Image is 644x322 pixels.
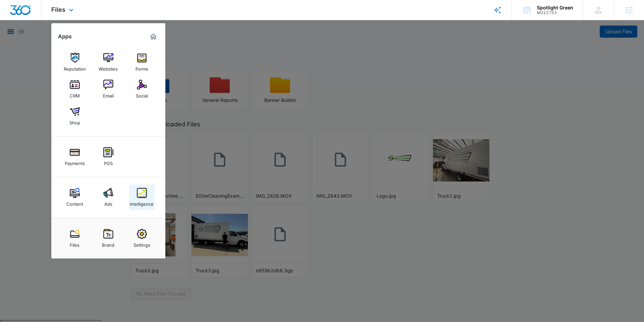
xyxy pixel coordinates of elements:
[96,185,121,210] a: Ads
[62,76,88,102] a: CRM
[70,239,79,248] div: Files
[96,76,121,102] a: Email
[62,144,88,169] a: Payments
[11,17,16,23] img: website_grey.svg
[62,226,88,251] a: Files
[537,5,573,10] div: account name
[104,198,112,207] div: Ads
[18,39,23,44] img: tab_domain_overview_orange.svg
[103,90,114,98] div: Email
[102,239,114,248] div: Brand
[58,33,72,40] h2: Apps
[99,63,118,72] div: Websites
[129,49,155,75] a: Forms
[129,226,155,251] a: Settings
[11,11,16,16] img: logo_orange.svg
[62,103,88,129] a: Shop
[19,11,33,16] div: v 4.0.25
[51,6,65,13] span: Files
[96,49,121,75] a: Websites
[537,10,573,15] div: account id
[129,185,155,210] a: Intelligence
[133,239,150,248] div: Settings
[25,40,60,44] div: Domain Overview
[136,90,148,98] div: Social
[62,49,88,75] a: Reputation
[96,226,121,251] a: Brand
[96,144,121,169] a: POS
[62,185,88,210] a: Content
[129,76,155,102] a: Social
[130,198,154,207] div: Intelligence
[65,157,85,166] div: Payments
[136,63,148,72] div: Forms
[104,157,113,166] div: POS
[148,31,159,42] a: Marketing 360® Dashboard
[64,63,86,72] div: Reputation
[66,198,83,207] div: Content
[74,40,113,44] div: Keywords by Traffic
[67,39,72,44] img: tab_keywords_by_traffic_grey.svg
[17,17,74,23] div: Domain: [DOMAIN_NAME]
[69,117,80,125] div: Shop
[70,90,80,98] div: CRM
